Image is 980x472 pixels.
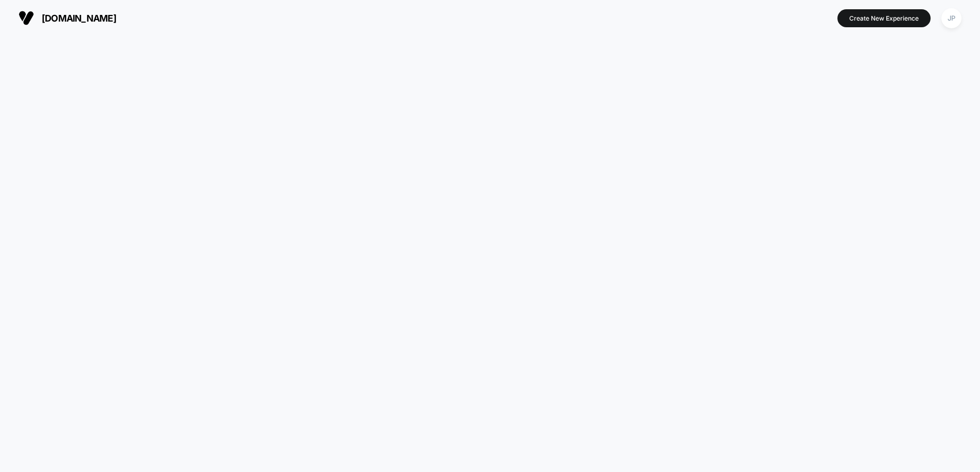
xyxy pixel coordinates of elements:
button: Create New Experience [837,9,931,27]
div: JP [941,8,961,28]
span: [DOMAIN_NAME] [42,13,116,24]
img: Visually logo [19,10,34,26]
button: [DOMAIN_NAME] [15,10,119,26]
button: JP [938,8,965,29]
